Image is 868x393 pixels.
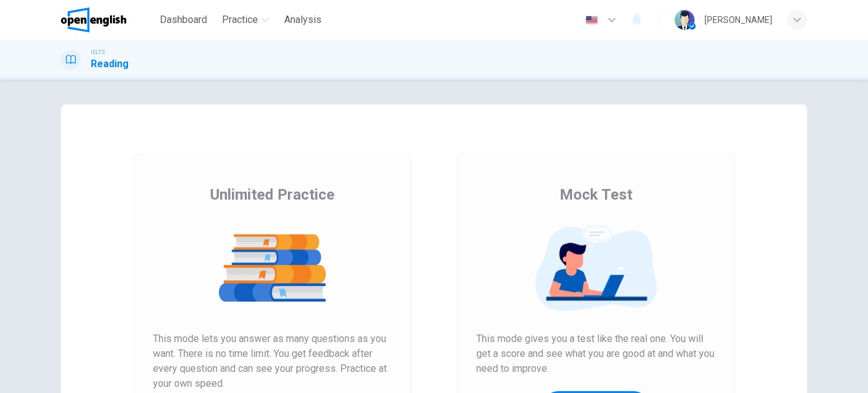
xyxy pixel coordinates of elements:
[61,7,155,32] a: OpenEnglish logo
[155,9,212,31] button: Dashboard
[222,12,258,27] span: Practice
[153,331,392,391] span: This mode lets you answer as many questions as you want. There is no time limit. You get feedback...
[675,10,695,30] img: Profile picture
[476,331,715,376] span: This mode gives you a test like the real one. You will get a score and see what you are good at a...
[560,185,632,205] span: Mock Test
[279,9,326,31] button: Analysis
[61,7,126,32] img: OpenEnglish logo
[91,48,105,57] span: IELTS
[704,12,772,27] div: [PERSON_NAME]
[210,185,335,205] span: Unlimited Practice
[160,12,207,27] span: Dashboard
[284,12,321,27] span: Analysis
[91,57,129,72] h1: Reading
[217,9,274,31] button: Practice
[584,16,599,25] img: en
